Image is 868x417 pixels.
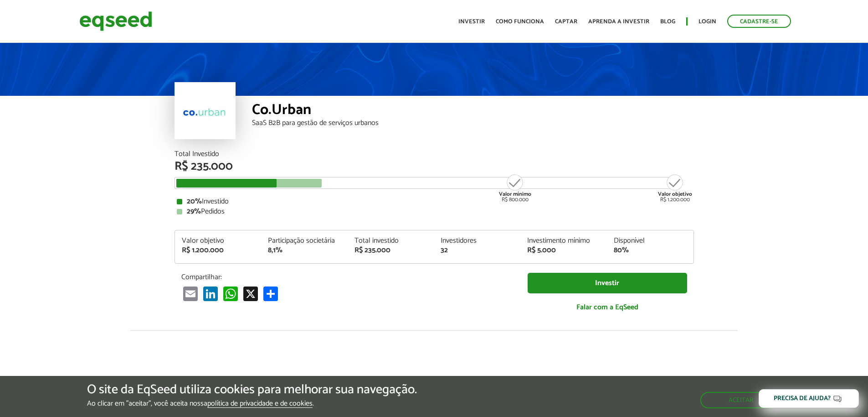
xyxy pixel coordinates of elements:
[187,195,202,208] strong: 20%
[181,286,200,301] a: Email
[175,161,694,172] div: R$ 235.000
[252,103,694,120] div: Co.Urban
[268,247,341,254] div: 8,1%
[499,190,531,198] strong: Valor mínimo
[181,273,514,281] p: Compartilhar:
[496,19,544,25] a: Como funciona
[354,247,427,254] div: R$ 235.000
[699,19,716,25] a: Login
[87,383,417,397] h5: O site da EqSeed utiliza cookies para melhorar sua navegação.
[658,173,692,203] div: R$ 1.200.000
[614,247,687,254] div: 80%
[528,298,687,317] a: Falar com a EqSeed
[252,120,694,127] div: SaaS B2B para gestão de serviços urbanos
[441,247,514,254] div: 32
[262,286,280,301] a: Compartilhar
[527,247,600,254] div: R$ 5.000
[187,205,201,218] strong: 29%
[354,237,427,245] div: Total investido
[177,208,692,215] div: Pedidos
[268,237,341,245] div: Participação societária
[441,237,514,245] div: Investidores
[201,286,220,301] a: LinkedIn
[528,273,687,293] a: Investir
[660,19,675,25] a: Blog
[555,19,577,25] a: Captar
[588,19,649,25] a: Aprenda a investir
[527,237,600,245] div: Investimento mínimo
[207,400,313,408] a: política de privacidade e de cookies
[458,19,485,25] a: Investir
[658,190,692,198] strong: Valor objetivo
[182,237,255,245] div: Valor objetivo
[87,399,417,408] p: Ao clicar em "aceitar", você aceita nossa .
[221,286,240,301] a: WhatsApp
[498,173,532,203] div: R$ 800.000
[79,9,152,33] img: EqSeed
[177,198,692,205] div: Investido
[614,237,687,245] div: Disponível
[727,15,791,28] a: Cadastre-se
[182,247,255,254] div: R$ 1.200.000
[700,392,781,408] button: Aceitar
[241,286,260,301] a: X
[175,151,694,158] div: Total Investido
